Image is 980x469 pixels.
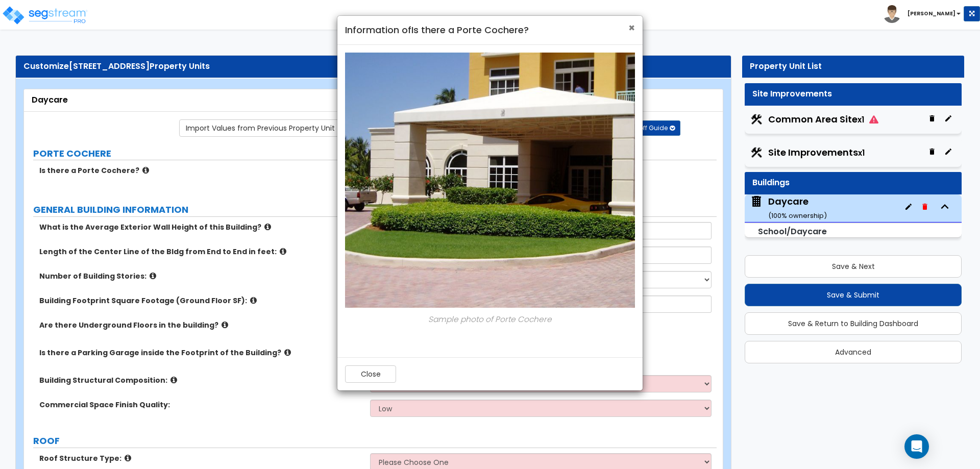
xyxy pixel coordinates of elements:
[428,314,552,325] em: Sample photo of Porte Cochere
[345,365,396,383] button: Close
[345,53,685,308] img: porte-cochere1.jpg
[904,434,929,459] div: Open Intercom Messenger
[628,20,635,35] span: ×
[628,22,635,33] button: Close
[345,23,635,37] h4: Information of Is there a Porte Cochere?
